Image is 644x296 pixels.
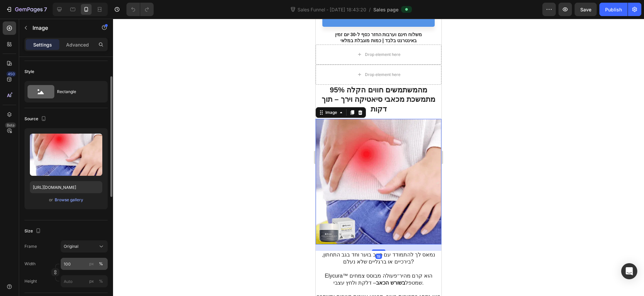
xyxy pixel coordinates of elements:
button: % [88,277,96,285]
span: Sales page [373,6,398,13]
button: Browse gallery [54,197,84,203]
input: px% [61,258,108,270]
button: px [97,260,105,268]
label: Frame [24,243,37,249]
label: Height [24,278,37,284]
div: Style [24,69,34,75]
button: % [88,260,96,268]
iframe: Design area [316,19,441,296]
div: Source [24,115,48,124]
span: or [49,196,53,204]
p: Image [33,24,90,32]
p: Advanced [66,41,89,48]
div: px [89,261,94,267]
div: Beta [5,123,16,128]
input: px% [61,275,108,287]
button: Original [61,240,108,252]
span: Original [64,243,78,249]
p: Settings [33,41,52,48]
div: Browse gallery [55,197,83,203]
div: 450 [6,71,16,77]
p: 7 [44,5,47,13]
button: Publish [599,3,628,16]
button: 7 [3,3,50,16]
div: Undo/Redo [126,3,154,16]
div: % [99,278,103,284]
div: Size [24,227,42,236]
input: https://example.com/image.jpg [30,181,102,193]
div: px [89,278,94,284]
div: Rectangle [57,84,98,99]
div: Open Intercom Messenger [621,263,637,279]
label: Width [24,261,36,267]
p: הוא נספג במהירות בעור, מרגיע עצבים מגורים ומשחרר מתחים תוך דקות. [1,275,125,289]
span: Sales Funnel - [DATE] 18:43:20 [296,6,368,13]
button: px [97,277,105,285]
div: % [99,261,103,267]
div: Publish [605,6,622,13]
img: preview-image [30,134,102,176]
span: Save [580,7,591,12]
span: / [369,6,371,13]
button: Save [575,3,597,16]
